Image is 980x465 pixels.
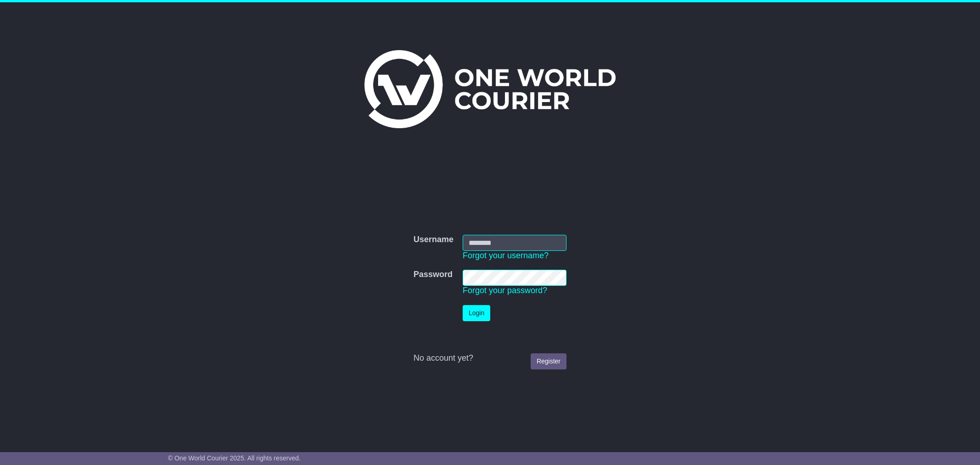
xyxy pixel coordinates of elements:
[414,235,453,245] label: Username
[463,305,490,321] button: Login
[531,353,566,369] a: Register
[463,286,547,295] a: Forgot your password?
[414,270,453,280] label: Password
[414,353,566,363] div: No account yet?
[168,454,301,462] span: © One World Courier 2025. All rights reserved.
[463,251,549,260] a: Forgot your username?
[364,50,615,128] img: One World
